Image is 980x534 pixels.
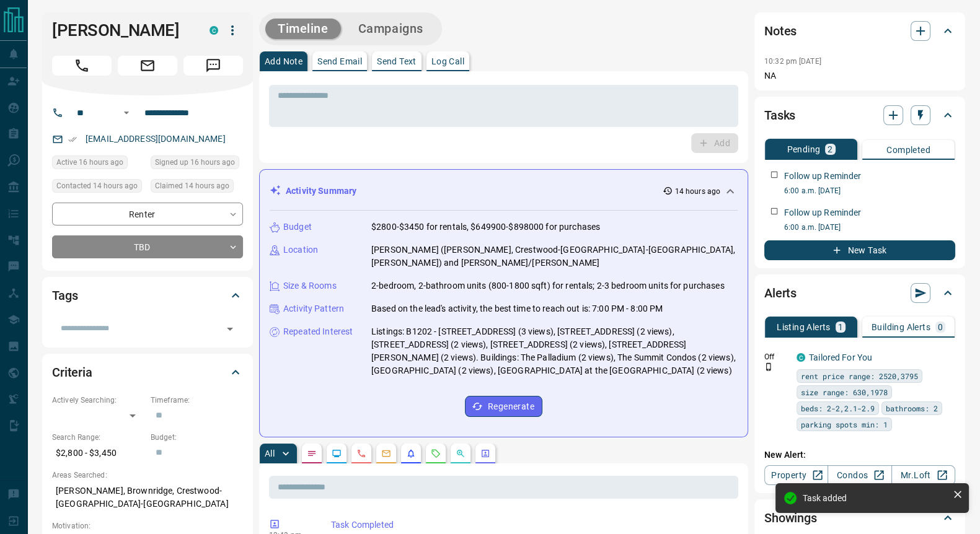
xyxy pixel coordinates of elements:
p: Add Note [265,57,302,66]
svg: Calls [356,449,366,458]
div: Alerts [764,278,955,308]
h2: Alerts [764,283,797,303]
p: [PERSON_NAME], Brownridge, Crestwood-[GEOGRAPHIC_DATA]-[GEOGRAPHIC_DATA] [52,481,243,514]
span: Call [52,56,112,76]
span: Active 16 hours ago [56,156,123,169]
span: size range: 630,1978 [801,386,888,398]
div: Notes [764,16,955,46]
p: Actively Searching: [52,395,144,406]
a: Condos [828,465,891,485]
svg: Push Notification Only [764,362,773,371]
div: Tags [52,281,243,310]
div: TBD [52,235,243,258]
a: Mr.Loft [891,465,955,485]
p: Building Alerts [872,323,930,331]
button: Campaigns [346,19,436,39]
span: Signed up 16 hours ago [155,156,235,169]
h1: [PERSON_NAME] [52,20,191,40]
svg: Emails [381,449,391,458]
p: 2 [828,145,832,154]
button: Timeline [265,19,341,39]
h2: Tags [52,286,77,305]
p: Areas Searched: [52,470,243,481]
button: New Task [764,240,955,260]
p: Log Call [431,57,464,66]
p: Follow up Reminder [784,206,861,219]
p: Listing Alerts [777,323,831,331]
div: condos.ca [210,26,218,35]
p: 1 [838,323,843,331]
p: 2-bedroom, 2-bathroom units (800-1800 sqft) for rentals; 2-3 bedroom units for purchases [371,279,725,292]
p: $2800-$3450 for rentals, $649900-$898000 for purchases [371,221,600,234]
div: Mon Oct 13 2025 [52,179,144,196]
p: Send Email [317,57,362,66]
div: Mon Oct 13 2025 [52,155,144,173]
p: $2,800 - $3,450 [52,443,144,463]
a: [EMAIL_ADDRESS][DOMAIN_NAME] [86,134,226,144]
h2: Showings [764,508,817,528]
p: All [265,449,275,458]
p: Budget [283,221,312,234]
svg: Agent Actions [480,449,490,458]
p: Activity Summary [286,185,356,198]
p: Search Range: [52,432,144,443]
p: 10:32 pm [DATE] [764,57,821,66]
div: Showings [764,503,955,533]
p: 6:00 a.m. [DATE] [784,185,955,196]
button: Open [119,105,134,120]
div: Activity Summary14 hours ago [270,180,738,203]
p: Task Completed [331,519,733,532]
p: Send Text [377,57,417,66]
h2: Tasks [764,105,795,125]
h2: Criteria [52,362,92,382]
p: Budget: [151,432,243,443]
span: Contacted 14 hours ago [56,180,138,192]
h2: Notes [764,21,797,41]
svg: Requests [431,449,441,458]
span: rent price range: 2520,3795 [801,370,918,382]
svg: Listing Alerts [406,449,416,458]
p: Size & Rooms [283,279,337,292]
svg: Notes [307,449,317,458]
a: Tailored For You [809,352,872,362]
svg: Email Verified [68,135,77,144]
div: condos.ca [797,353,805,362]
p: Activity Pattern [283,302,344,315]
p: [PERSON_NAME] ([PERSON_NAME], Crestwood-[GEOGRAPHIC_DATA]-[GEOGRAPHIC_DATA], [PERSON_NAME]) and [... [371,243,738,269]
div: Renter [52,203,243,225]
span: beds: 2-2,2.1-2.9 [801,402,875,414]
span: bathrooms: 2 [886,402,938,414]
button: Open [221,320,239,338]
svg: Opportunities [456,449,466,458]
p: 14 hours ago [675,186,720,197]
span: parking spots min: 1 [801,418,888,431]
p: Off [764,351,789,362]
span: Claimed 14 hours ago [155,180,229,192]
p: Location [283,243,318,256]
p: NA [764,69,955,82]
div: Mon Oct 13 2025 [151,179,243,196]
p: Timeframe: [151,395,243,406]
span: Email [118,56,177,76]
p: Based on the lead's activity, the best time to reach out is: 7:00 PM - 8:00 PM [371,302,663,315]
p: Pending [787,145,820,154]
div: Tasks [764,100,955,130]
p: Motivation: [52,520,243,532]
button: Regenerate [465,396,542,417]
svg: Lead Browsing Activity [332,449,342,458]
p: 6:00 a.m. [DATE] [784,222,955,233]
a: Property [764,465,828,485]
p: New Alert: [764,449,955,462]
div: Mon Oct 13 2025 [151,155,243,173]
p: Completed [886,146,930,154]
div: Criteria [52,357,243,387]
p: Repeated Interest [283,325,353,338]
p: Listings: B1202 - [STREET_ADDRESS] (3 views), [STREET_ADDRESS] (2 views), [STREET_ADDRESS] (2 vie... [371,325,738,377]
div: Task added [803,493,948,503]
p: Follow up Reminder [784,170,861,183]
p: 0 [938,323,943,331]
span: Message [183,56,243,76]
